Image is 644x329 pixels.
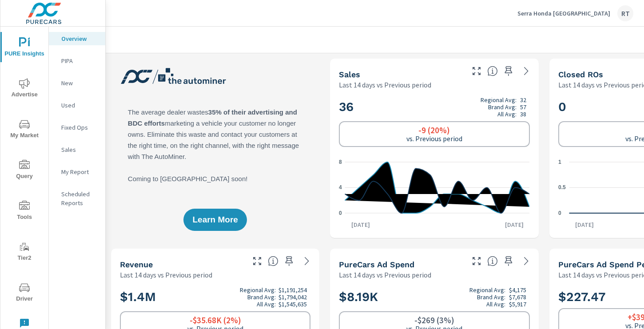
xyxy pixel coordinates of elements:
[497,111,517,118] p: All Avg:
[49,143,105,156] div: Sales
[509,286,526,293] p: $4,175
[3,282,46,304] span: Driver
[61,167,98,176] p: My Report
[469,64,484,78] button: Make Fullscreen
[469,254,484,268] button: Make Fullscreen
[300,254,314,268] a: See more details in report
[477,293,505,301] p: Brand Avg:
[49,54,105,67] div: PIPA
[339,286,529,308] h2: $8.19K
[520,111,526,118] p: 38
[339,96,529,118] h2: 36
[339,79,431,90] p: Last 14 days vs Previous period
[569,220,600,229] p: [DATE]
[487,256,498,266] span: Total cost of media for all PureCars channels for the selected dealership group over the selected...
[3,242,46,263] span: Tier2
[278,293,307,301] p: $1,794,042
[61,56,98,65] p: PIPA
[120,260,153,269] h5: Revenue
[339,70,360,79] h5: Sales
[3,37,46,59] span: PURE Insights
[120,270,212,280] p: Last 14 days vs Previous period
[487,66,498,76] span: Number of vehicles sold by the dealership over the selected date range. [Source: This data is sou...
[339,210,342,216] text: 0
[240,286,276,293] p: Regional Avg:
[49,32,105,45] div: Overview
[49,121,105,134] div: Fixed Ops
[517,9,610,17] p: Serra Honda [GEOGRAPHIC_DATA]
[278,286,307,293] p: $1,191,254
[61,123,98,132] p: Fixed Ops
[558,70,603,79] h5: Closed ROs
[3,160,46,182] span: Query
[481,96,517,103] p: Regional Avg:
[617,5,633,21] div: RT
[558,210,561,216] text: 0
[49,76,105,90] div: New
[339,159,342,165] text: 8
[3,78,46,100] span: Advertise
[499,220,530,229] p: [DATE]
[519,254,533,268] a: See more details in report
[192,216,238,224] span: Learn More
[61,145,98,154] p: Sales
[501,254,516,268] span: Save this to your personalized report
[61,101,98,110] p: Used
[558,185,566,191] text: 0.5
[183,209,246,231] button: Learn More
[282,254,296,268] span: Save this to your personalized report
[339,185,342,191] text: 4
[278,301,307,308] p: $1,545,635
[501,64,516,78] span: Save this to your personalized report
[520,96,526,103] p: 32
[509,301,526,308] p: $5,917
[488,103,517,111] p: Brand Avg:
[519,64,533,78] a: See more details in report
[49,165,105,178] div: My Report
[268,256,278,266] span: Total sales revenue over the selected date range. [Source: This data is sourced from the dealer’s...
[469,286,505,293] p: Regional Avg:
[3,119,46,141] span: My Market
[509,293,526,301] p: $7,678
[120,286,310,308] h2: $1.4M
[49,187,105,210] div: Scheduled Reports
[247,293,276,301] p: Brand Avg:
[250,254,264,268] button: Make Fullscreen
[49,99,105,112] div: Used
[339,270,431,280] p: Last 14 days vs Previous period
[486,301,505,308] p: All Avg:
[61,190,98,207] p: Scheduled Reports
[414,316,454,325] h6: -$269 (3%)
[3,201,46,222] span: Tools
[520,103,526,111] p: 57
[61,34,98,43] p: Overview
[190,316,241,325] h6: -$35.68K (2%)
[339,260,414,269] h5: PureCars Ad Spend
[257,301,276,308] p: All Avg:
[406,135,462,143] p: vs. Previous period
[345,220,376,229] p: [DATE]
[61,79,98,87] p: New
[558,159,561,165] text: 1
[418,126,450,135] h6: -9 (20%)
